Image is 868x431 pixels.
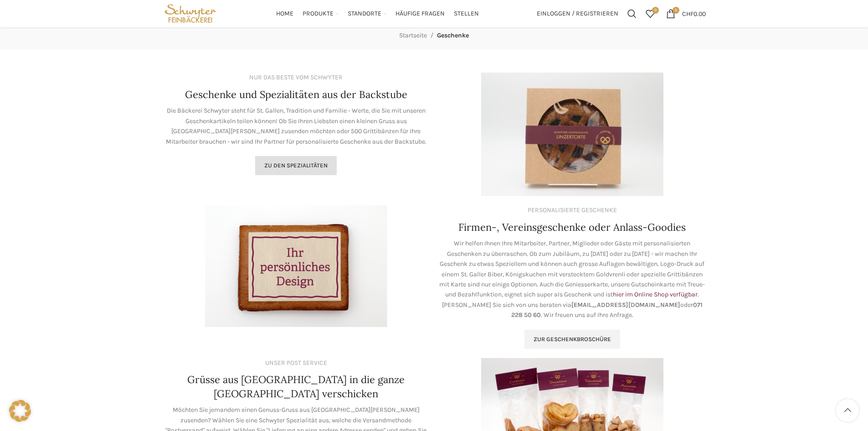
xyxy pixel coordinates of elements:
span: 0 [673,7,679,14]
a: Suchen [623,5,641,23]
span: Produkte [303,10,334,18]
div: Main navigation [223,5,532,23]
span: Home [276,10,293,18]
a: hier im Online Shop verfügbar [613,291,698,298]
a: Produkte [303,5,339,23]
a: 0 CHF0.00 [662,5,710,23]
span: Zur geschenkbroschüre [534,336,611,343]
span: Geschenke [437,31,469,39]
div: PERSONALISIERTE GESCHENKE [528,205,617,215]
div: UNSER POST SERVICE [265,358,327,368]
h4: Firmen-, Vereinsgeschenke oder Anlass-Goodies [458,220,686,234]
a: Zur geschenkbroschüre [524,330,620,349]
span: Häufige Fragen [395,10,445,18]
p: Wir helfen Ihnen Ihre Mitarbeiter, Partner, Miglieder oder Gäste mit personalisierten Geschenken ... [439,239,706,320]
span: Zu den Spezialitäten [264,162,328,169]
a: Zu den Spezialitäten [255,156,337,175]
h4: Grüsse aus [GEOGRAPHIC_DATA] in die ganze [GEOGRAPHIC_DATA] verschicken [163,373,430,401]
a: Einloggen / Registrieren [532,5,623,23]
a: Häufige Fragen [395,5,445,23]
h4: Geschenke und Spezialitäten aus der Backstube [185,88,407,102]
span: Einloggen / Registrieren [537,10,618,17]
p: Die Bäckerei Schwyter steht für St. Gallen, Tradition und Familie - Werte, die Sie mit unseren Ge... [163,106,430,147]
a: Home [276,5,293,23]
span: Stellen [454,10,479,18]
a: Startseite [399,31,427,39]
a: Scroll to top button [836,399,859,422]
a: 0 [641,5,659,23]
span: Standorte [348,10,381,18]
span: 0 [652,7,659,14]
div: Meine Wunschliste [641,5,659,23]
strong: [EMAIL_ADDRESS][DOMAIN_NAME] [571,301,680,309]
a: Standorte [348,5,386,23]
span: CHF [682,10,693,17]
bdi: 0.00 [682,10,706,17]
a: Stellen [454,5,479,23]
div: NUR DAS BESTE VOM SCHWYTER [249,73,343,83]
a: Site logo [163,9,219,17]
